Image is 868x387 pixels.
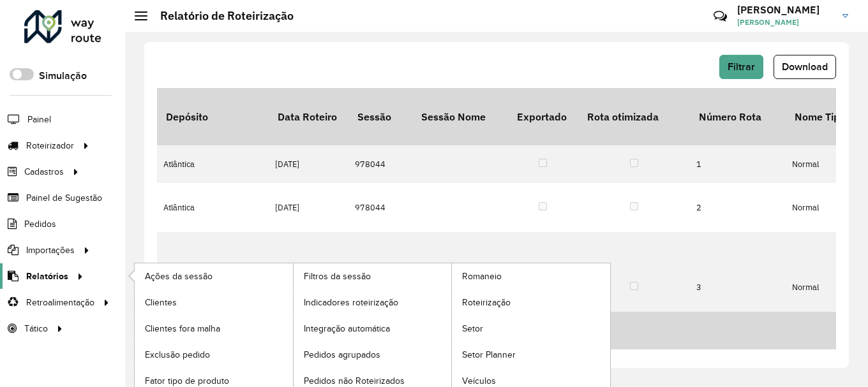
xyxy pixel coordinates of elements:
[452,316,610,341] a: Setor
[348,145,412,182] td: 978044
[26,244,75,257] span: Importações
[737,4,833,16] h3: [PERSON_NAME]
[412,88,508,145] th: Sessão Nome
[452,342,610,367] a: Setor Planner
[719,55,763,79] button: Filtrar
[348,183,412,233] td: 978044
[135,263,293,289] a: Ações da sessão
[145,270,213,283] span: Ações da sessão
[26,270,68,283] span: Relatórios
[26,139,74,152] span: Roteirizador
[147,9,294,23] h2: Relatório de Roteirização
[508,88,578,145] th: Exportado
[452,289,610,315] a: Roteirização
[294,316,452,341] a: Integração automática
[707,3,734,30] a: Contato Rápido
[294,289,452,315] a: Indicadores roteirização
[294,342,452,367] a: Pedidos agrupados
[269,232,348,343] td: [DATE]
[157,232,269,343] td: Atlântica
[145,296,177,309] span: Clientes
[690,232,786,343] td: 3
[26,191,102,205] span: Painel de Sugestão
[27,113,51,126] span: Painel
[304,322,390,335] span: Integração automática
[135,316,293,341] a: Clientes fora malha
[304,348,380,361] span: Pedidos agrupados
[24,165,64,179] span: Cadastros
[269,88,348,145] th: Data Roteiro
[145,322,220,335] span: Clientes fora malha
[774,55,836,79] button: Download
[462,348,516,361] span: Setor Planner
[348,232,412,343] td: 978044
[690,88,786,145] th: Número Rota
[462,296,511,309] span: Roteirização
[135,289,293,315] a: Clientes
[269,145,348,182] td: [DATE]
[145,348,210,361] span: Exclusão pedido
[452,263,610,289] a: Romaneio
[157,183,269,233] td: Atlântica
[24,217,56,231] span: Pedidos
[294,263,452,289] a: Filtros da sessão
[462,322,483,335] span: Setor
[348,88,412,145] th: Sessão
[269,183,348,233] td: [DATE]
[135,342,293,367] a: Exclusão pedido
[578,88,690,145] th: Rota otimizada
[39,68,87,84] label: Simulação
[157,145,269,182] td: Atlântica
[690,145,786,182] td: 1
[737,17,833,28] span: [PERSON_NAME]
[728,61,755,72] span: Filtrar
[304,296,398,309] span: Indicadores roteirização
[26,296,94,309] span: Retroalimentação
[24,322,48,335] span: Tático
[782,61,828,72] span: Download
[157,88,269,145] th: Depósito
[304,270,371,283] span: Filtros da sessão
[462,270,502,283] span: Romaneio
[690,183,786,233] td: 2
